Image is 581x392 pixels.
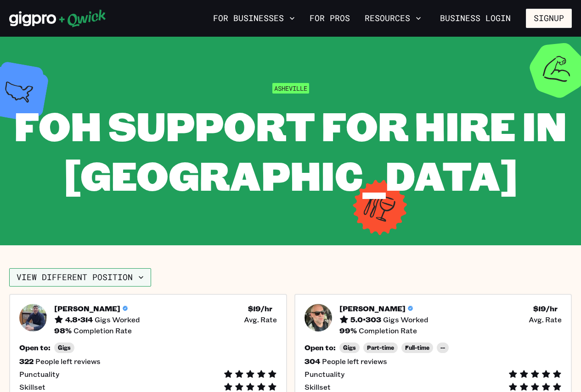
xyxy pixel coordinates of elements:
span: Full-time [405,344,429,351]
h5: 5.0 • 303 [350,315,381,324]
img: Pro headshot [19,304,47,331]
h5: $ 19 /hr [248,304,272,313]
h5: Open to: [305,343,336,352]
span: Punctuality [19,370,59,379]
h5: 304 [305,357,320,366]
a: Business Login [432,9,519,28]
button: View different position [9,268,151,287]
span: Avg. Rate [529,315,562,324]
span: Gigs [343,344,356,351]
button: For Businesses [209,11,299,26]
span: Completion Rate [73,326,132,335]
span: People left reviews [322,357,387,366]
button: Signup [526,9,572,28]
span: -- [440,344,445,351]
h5: [PERSON_NAME] [54,304,120,313]
span: Skillset [305,382,331,392]
h5: 322 [19,357,34,366]
span: Punctuality [305,370,344,379]
h5: 99 % [339,326,357,335]
h5: [PERSON_NAME] [339,304,406,313]
span: Gigs [58,344,71,351]
span: Gigs Worked [383,315,429,324]
span: Avg. Rate [244,315,277,324]
a: For Pros [306,11,354,26]
h5: Open to: [19,343,51,352]
span: People left reviews [35,357,101,366]
span: Gigs Worked [95,315,140,324]
span: Completion Rate [359,326,417,335]
span: Asheville [272,83,309,94]
button: Resources [361,11,425,26]
span: FOH Support for Hire in [GEOGRAPHIC_DATA] [14,99,567,201]
h5: 98 % [54,326,72,335]
h5: $ 19 /hr [533,304,558,313]
span: Skillset [19,382,45,392]
h5: 4.8 • 314 [65,315,93,324]
span: Part-time [367,344,394,351]
img: Pro headshot [305,304,332,331]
